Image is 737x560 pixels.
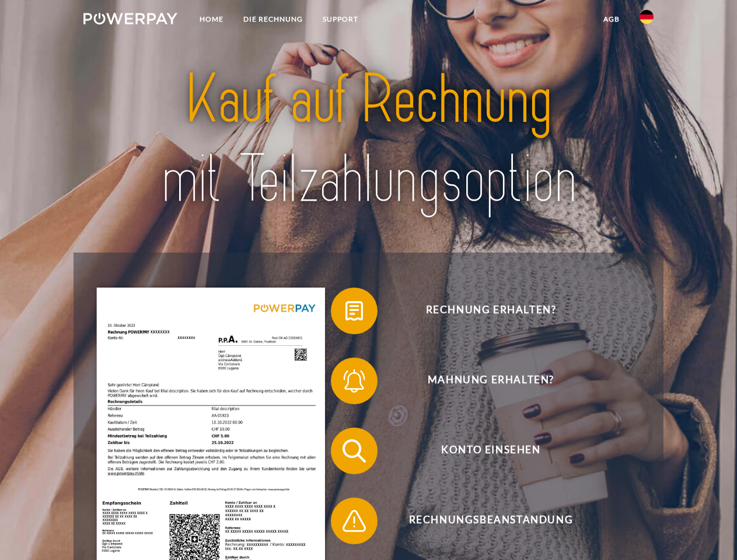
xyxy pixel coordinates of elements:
button: Rechnungsbeanstandung [331,498,634,544]
a: agb [593,9,630,30]
img: qb_bell.svg [340,366,369,395]
span: Rechnung erhalten? [348,288,634,334]
img: qb_warning.svg [340,506,369,535]
span: Konto einsehen [348,428,634,474]
span: Mahnung erhalten? [348,358,634,404]
a: Home [190,9,233,30]
img: logo-powerpay-white.svg [83,13,177,24]
button: Mahnung erhalten? [331,358,634,404]
a: DIE RECHNUNG [233,9,313,30]
img: de [640,10,654,24]
img: qb_search.svg [340,436,369,466]
button: Konto einsehen [331,428,634,474]
span: Rechnungsbeanstandung [348,498,634,544]
img: title-powerpay_de.svg [111,56,626,223]
a: SUPPORT [313,9,368,30]
button: Rechnung erhalten? [331,288,634,334]
img: qb_bill.svg [340,296,369,325]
